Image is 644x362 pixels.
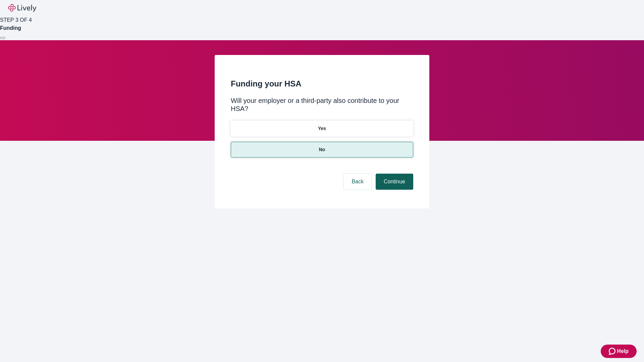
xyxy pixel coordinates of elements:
[343,174,372,190] button: Back
[231,78,413,90] h2: Funding your HSA
[318,125,326,132] p: Yes
[376,174,413,190] button: Continue
[617,347,629,355] span: Help
[609,347,617,355] svg: Zendesk support icon
[8,4,36,12] img: Lively
[231,97,413,113] div: Will your employer or a third-party also contribute to your HSA?
[601,345,637,358] button: Zendesk support iconHelp
[231,142,413,158] button: No
[319,146,325,153] p: No
[231,121,413,136] button: Yes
